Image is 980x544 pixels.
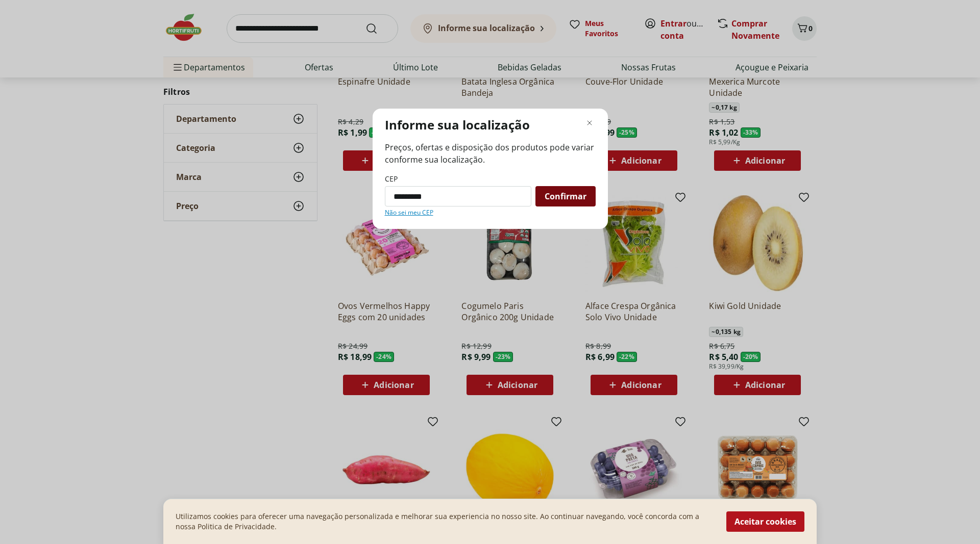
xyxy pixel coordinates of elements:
[176,511,714,532] p: Utilizamos cookies para oferecer uma navegação personalizada e melhorar sua experiencia no nosso ...
[385,117,530,133] p: Informe sua localização
[583,117,596,129] button: Fechar modal de regionalização
[545,192,586,200] span: Confirmar
[385,174,398,184] label: CEP
[535,186,596,206] button: Confirmar
[726,511,804,532] button: Aceitar cookies
[385,209,433,217] a: Não sei meu CEP
[385,141,596,166] span: Preços, ofertas e disposição dos produtos pode variar conforme sua localização.
[373,109,608,229] div: Modal de regionalização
